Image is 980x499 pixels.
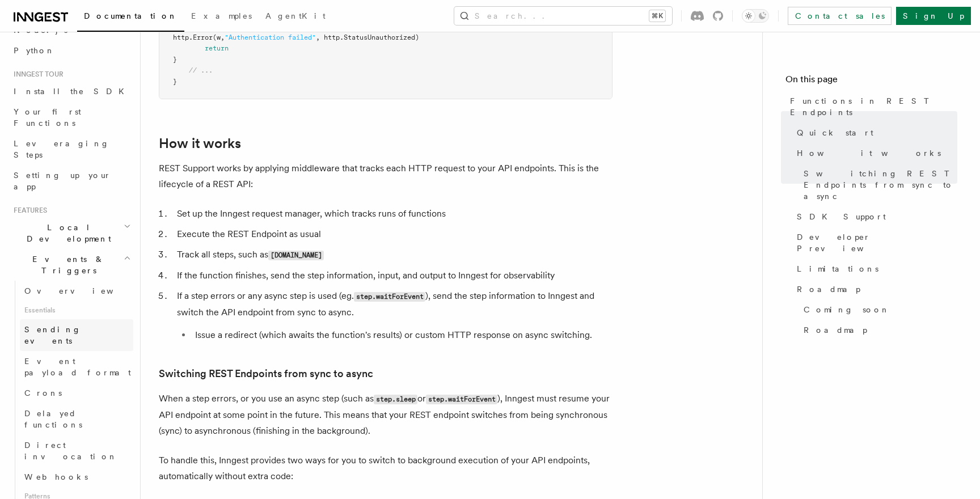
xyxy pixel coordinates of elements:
span: Direct invocation [24,441,117,461]
a: Switching REST Endpoints from sync to async [159,366,373,382]
span: "Authentication failed" [225,33,316,41]
span: How it works [797,147,941,159]
span: Switching REST Endpoints from sync to async [804,168,957,202]
a: Delayed functions [20,403,133,435]
span: Error [193,33,213,41]
span: return [205,44,229,52]
span: Coming soon [804,304,890,315]
span: Roadmap [804,324,867,336]
a: Contact sales [788,7,892,25]
span: } [173,78,177,86]
a: Documentation [77,3,184,32]
li: Execute the REST Endpoint as usual [174,226,612,242]
span: Examples [191,11,252,20]
span: // ... [189,66,213,74]
li: Issue a redirect (which awaits the function's results) or custom HTTP response on async switching. [192,327,612,343]
span: Local Development [9,222,124,244]
span: Your first Functions [14,107,81,128]
a: Switching REST Endpoints from sync to async [799,163,957,206]
span: Features [9,206,47,215]
a: Coming soon [799,299,957,320]
span: Delayed functions [24,409,82,429]
span: Essentials [20,301,133,319]
a: Limitations [792,259,957,279]
span: Functions in REST Endpoints [790,95,957,118]
span: Setting up your app [14,171,111,191]
span: Install the SDK [14,87,131,96]
li: Track all steps, such as [174,247,612,263]
span: Leveraging Steps [14,139,109,159]
p: To handle this, Inngest provides two ways for you to switch to background execution of your API e... [159,453,612,484]
a: Sign Up [896,7,971,25]
span: Quick start [797,127,873,138]
a: Quick start [792,122,957,143]
span: Webhooks [24,472,88,481]
button: Search...⌘K [454,7,672,25]
a: Leveraging Steps [9,133,133,165]
span: Developer Preview [797,231,957,254]
span: Sending events [24,325,81,345]
span: Roadmap [797,284,860,295]
span: (w, [213,33,225,41]
span: Overview [24,286,141,295]
button: Toggle dark mode [742,9,769,23]
li: Set up the Inngest request manager, which tracks runs of functions [174,206,612,222]
code: [DOMAIN_NAME] [268,251,324,260]
span: SDK Support [797,211,886,222]
code: step.waitForEvent [354,292,425,302]
a: Sending events [20,319,133,351]
li: If the function finishes, send the step information, input, and output to Inngest for observability [174,268,612,284]
span: , http.StatusUnauthorized) [316,33,419,41]
a: Overview [20,281,133,301]
a: Functions in REST Endpoints [785,91,957,122]
span: http. [173,33,193,41]
a: SDK Support [792,206,957,227]
span: Limitations [797,263,878,274]
span: AgentKit [265,11,326,20]
span: Event payload format [24,357,131,377]
a: Roadmap [792,279,957,299]
a: AgentKit [259,3,332,31]
a: Webhooks [20,467,133,487]
a: Setting up your app [9,165,133,197]
span: Documentation [84,11,178,20]
li: If a step errors or any async step is used (eg. ), send the step information to Inngest and switc... [174,288,612,343]
a: Direct invocation [20,435,133,467]
a: How it works [792,143,957,163]
p: When a step errors, or you use an async step (such as or ), Inngest must resume your API endpoint... [159,391,612,439]
p: REST Support works by applying middleware that tracks each HTTP request to your API endpoints. Th... [159,160,612,192]
span: Events & Triggers [9,253,124,276]
a: Roadmap [799,320,957,340]
h4: On this page [785,73,957,91]
button: Events & Triggers [9,249,133,281]
span: Crons [24,388,62,397]
a: How it works [159,136,241,151]
a: Event payload format [20,351,133,383]
button: Local Development [9,217,133,249]
code: step.waitForEvent [426,395,497,404]
code: step.sleep [374,395,417,404]
a: Install the SDK [9,81,133,102]
a: Examples [184,3,259,31]
span: Python [14,46,55,55]
a: Python [9,40,133,61]
span: Inngest tour [9,70,64,79]
span: } [173,56,177,64]
a: Your first Functions [9,102,133,133]
kbd: ⌘K [649,10,665,22]
a: Developer Preview [792,227,957,259]
a: Crons [20,383,133,403]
